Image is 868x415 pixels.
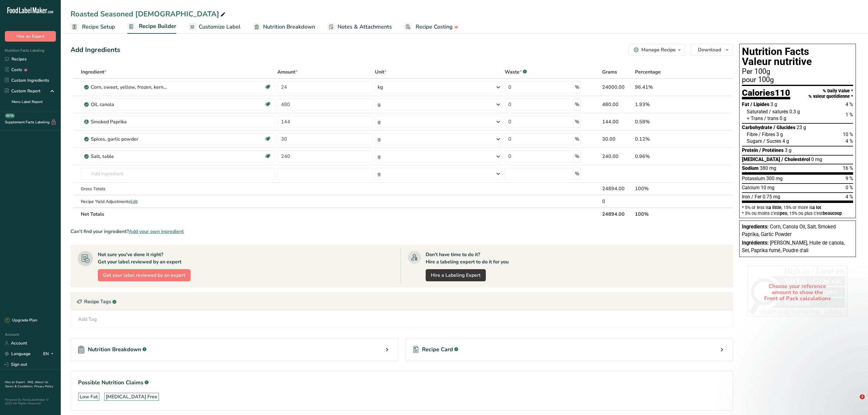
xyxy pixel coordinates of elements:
span: 0 mg [811,156,822,162]
span: Get your label reviewed by an expert [103,272,185,279]
span: Calcium [742,185,760,190]
span: [MEDICAL_DATA] [742,156,780,162]
div: Don't have time to do it? Hire a labeling expert to do it for you [426,251,509,266]
div: g [378,153,381,160]
span: Recipe Setup [82,23,115,31]
div: g [378,170,381,177]
span: / Sucres [763,138,781,144]
div: g [378,135,381,143]
a: Customize Label [188,20,241,34]
span: 1 % [846,112,853,118]
div: Spices, garlic powder [91,135,167,143]
button: Get your label reviewed by an expert [98,269,190,281]
div: Recipe Tags [71,293,733,311]
div: 0.58% [635,118,698,125]
a: Nutrition Breakdown [253,20,315,34]
button: Download [690,44,733,56]
span: 3 g [776,132,783,137]
th: 100% [634,207,699,220]
span: / trans [764,115,778,121]
div: 240.00 [602,153,633,160]
div: Not sure you've done it right? Get your label reviewed by an expert [98,251,181,266]
span: Ingredient [81,68,106,76]
span: 23 g [797,125,806,130]
span: Percentage [635,68,661,76]
a: Recipe Costing [404,20,458,34]
span: Saturated [747,109,768,115]
div: Gross Totals [81,186,275,192]
span: + Trans [747,115,763,121]
span: [PERSON_NAME], Huile de canola, Sel, Paprika fumé, Poudre d'ail [742,240,845,253]
span: Corn, Canola Oil, Salt, Smoked Paprika, Garlic Powder [742,224,836,237]
div: * 5% ou moins c’est , 15% ou plus c’est [742,211,853,215]
div: Corn, sweet, yellow, frozen, kernels on cob, unprepared [91,84,167,91]
div: 100% [635,185,698,192]
span: Download [698,46,721,53]
div: % Daily Value * % valeur quotidienne * [808,88,853,99]
span: Sodium [742,165,759,171]
div: Smoked Paprika [91,118,167,125]
span: 0 g [780,115,786,121]
div: pour 100g [742,76,853,84]
div: 0 [602,198,633,205]
div: Can't find your ingredient? [70,228,733,235]
a: Hire an Expert . [5,380,26,384]
div: 24000.00 [602,84,633,91]
a: About Us . [5,380,48,389]
span: 3 g [785,147,791,153]
div: 30.00 [602,135,633,143]
div: Low Fat [80,393,98,400]
div: Per 100g [742,68,853,75]
a: Language [5,348,31,359]
span: 3 g [770,101,777,107]
div: Custom Report [5,88,40,94]
span: Fat [742,101,749,107]
div: Powered By FoodLabelMaker © 2025 All Rights Reserved [5,398,56,405]
th: 24894.00 [601,207,634,220]
span: 2 [860,394,865,399]
div: Recipe Yield Adjustments [81,198,275,205]
span: Recipe Builder [139,22,176,30]
button: Manage Recipe [629,44,685,56]
div: Add Tag [78,316,97,323]
div: Upgrade Plan [5,317,37,324]
div: Choose your reference amount to show the Front of Pack calculations [747,266,848,319]
span: Iron [742,194,750,200]
span: 0.3 g [789,109,800,115]
a: Terms & Conditions . [5,384,34,389]
span: Carbohydrate [742,125,772,130]
div: EN [43,350,56,358]
div: 24894.00 [602,185,633,192]
th: Net Totals [80,207,601,220]
div: 1.93% [635,101,698,108]
h1: Nutrition Facts Valeur nutritive [742,46,853,67]
span: Ingrédients: [742,240,769,246]
span: / saturés [769,109,788,115]
span: Grams [602,68,617,76]
div: 0.96% [635,153,698,160]
span: Amount [277,68,297,76]
div: 0.12% [635,135,698,143]
a: Privacy Policy [34,384,53,389]
span: 110 [775,87,790,98]
div: g [378,101,381,108]
span: 4 % [846,101,853,107]
input: Add Ingredient [81,168,275,180]
span: Nutrition Breakdown [88,345,141,354]
span: Ingredients: [742,224,769,230]
div: Roasted Seasoned [DEMOGRAPHIC_DATA] [70,9,227,19]
span: Notes & Attachments [338,23,392,31]
section: * 5% or less is , 15% or more is [742,203,853,215]
span: Fibre [747,132,757,137]
span: / Lipides [750,101,769,107]
span: Add your own ingredient [129,228,184,235]
span: Recipe Card [422,345,453,354]
span: / Fibres [759,132,775,137]
span: Unit [375,68,386,76]
div: g [378,118,381,125]
div: Manage Recipe [641,46,676,53]
h1: Possible Nutrition Claims [78,379,726,387]
div: Salt, table [91,153,167,160]
span: Nutrition Breakdown [263,23,315,31]
div: 480.00 [602,101,633,108]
